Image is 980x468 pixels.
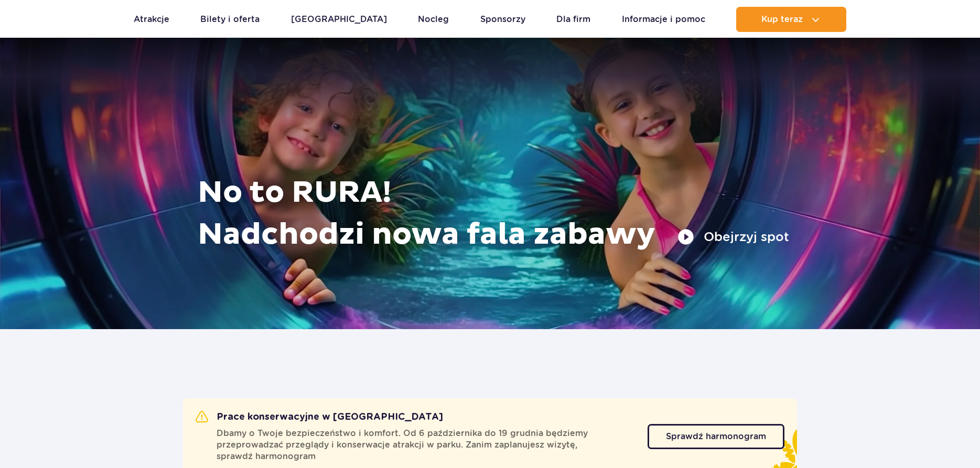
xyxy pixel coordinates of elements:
[761,15,803,24] span: Kup teraz
[648,424,784,449] a: Sprawdź harmonogram
[736,7,846,32] button: Kup teraz
[291,7,387,32] a: [GEOGRAPHIC_DATA]
[480,7,525,32] a: Sponsorzy
[418,7,449,32] a: Nocleg
[556,7,590,32] a: Dla firm
[196,411,443,423] h2: Prace konserwacyjne w [GEOGRAPHIC_DATA]
[666,432,766,441] span: Sprawdź harmonogram
[200,7,260,32] a: Bilety i oferta
[198,172,789,256] h1: No to RURA! Nadchodzi nowa fala zabawy
[217,428,635,462] span: Dbamy o Twoje bezpieczeństwo i komfort. Od 6 października do 19 grudnia będziemy przeprowadzać pr...
[134,7,169,32] a: Atrakcje
[677,228,789,245] button: Obejrzyj spot
[622,7,705,32] a: Informacje i pomoc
